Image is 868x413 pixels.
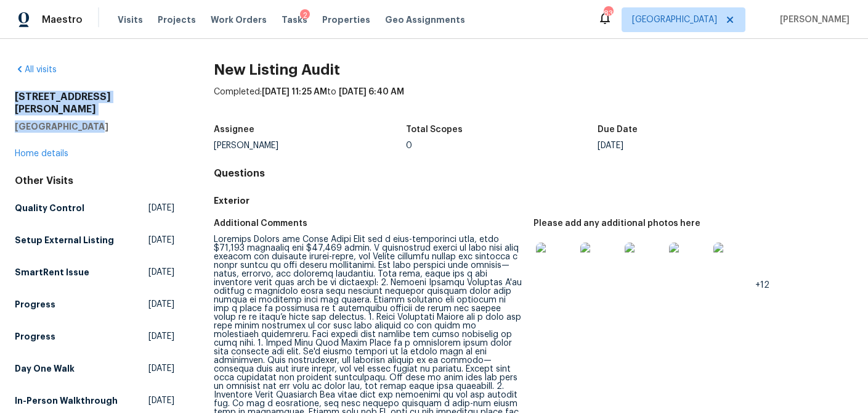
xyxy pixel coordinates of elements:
[148,394,174,407] span: [DATE]
[214,125,254,134] h5: Assignee
[118,14,143,26] span: Visits
[148,362,174,375] span: [DATE]
[533,219,700,228] h5: Please add any additional photos here
[148,298,174,311] span: [DATE]
[300,9,310,22] div: 2
[148,266,174,278] span: [DATE]
[775,14,850,26] span: [PERSON_NAME]
[148,330,174,343] span: [DATE]
[15,261,174,283] a: SmartRent Issue[DATE]
[406,141,598,150] div: 0
[406,125,463,134] h5: Total Scopes
[339,88,404,96] span: [DATE] 6:40 AM
[604,7,612,20] div: 83
[15,175,174,187] div: Other Visits
[148,202,174,214] span: [DATE]
[15,229,174,251] a: Setup External Listing[DATE]
[15,362,75,375] h5: Day One Walk
[598,141,789,150] div: [DATE]
[15,202,84,214] h5: Quality Control
[214,141,405,150] div: [PERSON_NAME]
[15,91,174,115] h2: [STREET_ADDRESS][PERSON_NAME]
[15,120,174,133] h5: [GEOGRAPHIC_DATA]
[214,194,853,207] h5: Exterior
[15,149,68,158] a: Home details
[15,330,55,343] h5: Progress
[15,390,174,412] a: In-Person Walkthrough[DATE]
[385,14,465,26] span: Geo Assignments
[15,394,118,407] h5: In-Person Walkthrough
[158,14,196,26] span: Projects
[15,234,114,246] h5: Setup External Listing
[15,325,174,348] a: Progress[DATE]
[598,125,638,134] h5: Due Date
[211,14,267,26] span: Work Orders
[282,15,307,24] span: Tasks
[42,14,83,26] span: Maestro
[262,88,327,96] span: [DATE] 11:25 AM
[15,298,55,311] h5: Progress
[632,14,717,26] span: [GEOGRAPHIC_DATA]
[148,234,174,246] span: [DATE]
[214,167,853,180] h4: Questions
[214,64,853,76] h2: New Listing Audit
[15,266,89,278] h5: SmartRent Issue
[15,293,174,315] a: Progress[DATE]
[755,281,769,290] span: +12
[322,14,370,26] span: Properties
[15,65,57,74] a: All visits
[15,197,174,219] a: Quality Control[DATE]
[214,219,307,228] h5: Additional Comments
[214,86,853,118] div: Completed: to
[15,357,174,380] a: Day One Walk[DATE]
